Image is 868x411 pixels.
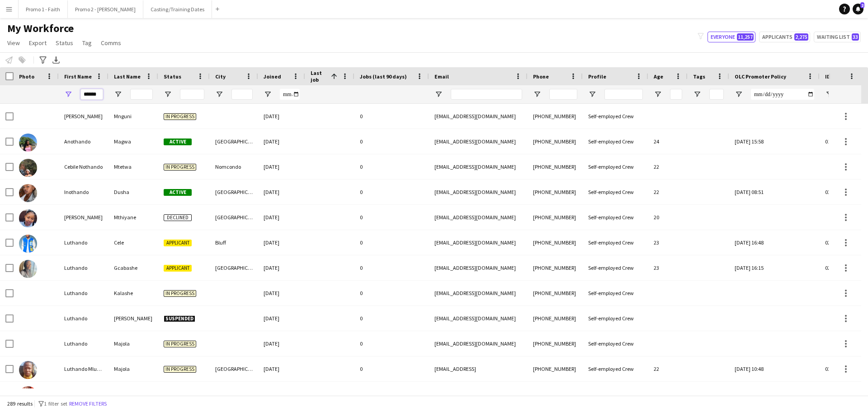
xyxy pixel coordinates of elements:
[429,255,528,280] div: [EMAIL_ADDRESS][DOMAIN_NAME]
[59,331,108,356] div: Luthando
[434,73,449,80] span: Email
[164,240,192,246] span: Applicant
[108,104,158,129] div: Mnguni
[429,205,528,230] div: [EMAIL_ADDRESS][DOMAIN_NAME]
[59,154,108,179] div: Cebile Nothando
[583,331,648,356] div: Self-employed Crew
[735,138,764,145] span: [DATE] 15:58
[648,180,688,204] div: 22
[59,255,108,280] div: Luthando
[354,129,429,154] div: 0
[825,189,860,195] span: 0301170285086
[164,265,192,272] span: Applicant
[654,90,662,98] button: Open Filter Menu
[264,73,281,80] span: Joined
[59,205,108,230] div: [PERSON_NAME]
[79,37,95,49] a: Tag
[56,39,73,47] span: Status
[64,90,72,98] button: Open Filter Menu
[735,365,764,372] span: [DATE] 10:48
[258,180,305,204] div: [DATE]
[429,129,528,154] div: [EMAIL_ADDRESS][DOMAIN_NAME]
[354,281,429,305] div: 0
[429,104,528,129] div: [EMAIL_ADDRESS][DOMAIN_NAME]
[164,113,196,120] span: In progress
[528,129,583,154] div: [PHONE_NUMBER]
[434,90,443,98] button: Open Filter Menu
[583,230,648,255] div: Self-employed Crew
[583,129,648,154] div: Self-employed Crew
[825,138,860,145] span: 0108180540081
[164,189,192,196] span: Active
[825,239,860,246] span: 0202275684084
[429,154,528,179] div: [EMAIL_ADDRESS][DOMAIN_NAME]
[210,230,258,255] div: Bluff
[143,0,212,18] button: Casting/Training Dates
[7,22,74,35] span: My Workforce
[583,255,648,280] div: Self-employed Crew
[354,255,429,280] div: 0
[759,32,810,42] button: Applicants2,275
[38,55,48,65] app-action-btn: Advanced filters
[825,365,860,372] span: 0303186265086
[210,255,258,280] div: [GEOGRAPHIC_DATA]
[19,73,34,80] span: Photo
[19,184,37,202] img: Inothando Dusha
[215,73,226,80] span: City
[735,264,764,271] span: [DATE] 16:15
[19,0,68,18] button: Promo 1 - Faith
[164,341,196,347] span: In progress
[825,90,833,98] button: Open Filter Menu
[59,230,108,255] div: Luthando
[648,230,688,255] div: 23
[533,73,549,80] span: Phone
[583,356,648,381] div: Self-employed Crew
[354,306,429,331] div: 0
[794,33,808,41] span: 2,275
[735,239,764,246] span: [DATE] 16:48
[7,39,20,47] span: View
[258,255,305,280] div: [DATE]
[825,264,860,271] span: 0201230046082
[164,139,192,145] span: Active
[648,205,688,230] div: 20
[709,89,724,100] input: Tags Filter Input
[19,159,37,177] img: Cebile Nothando Mtetwa
[67,399,108,409] button: Remove filters
[735,189,764,195] span: [DATE] 08:51
[64,73,92,80] span: First Name
[101,39,121,47] span: Comms
[354,104,429,129] div: 0
[59,180,108,204] div: Inothando
[164,214,192,221] span: Declined
[108,382,158,406] div: Majola
[19,386,37,404] img: Luthando Mlungisi Majola
[588,90,596,98] button: Open Filter Menu
[59,382,108,406] div: Luthando Mlungisi
[108,154,158,179] div: Mtetwa
[654,73,663,80] span: Age
[528,331,583,356] div: [PHONE_NUMBER]
[59,104,108,129] div: [PERSON_NAME]
[108,205,158,230] div: Mthiyane
[528,205,583,230] div: [PHONE_NUMBER]
[108,230,158,255] div: Cele
[860,2,864,8] span: 2
[528,255,583,280] div: [PHONE_NUMBER]
[108,180,158,204] div: Dusha
[164,315,195,322] span: Suspended
[108,129,158,154] div: Magwa
[648,382,688,406] div: 22
[210,154,258,179] div: Nomcondo
[80,89,103,100] input: First Name Filter Input
[648,356,688,381] div: 22
[19,361,37,379] img: Luthando Mlungisi Majola
[280,89,300,100] input: Joined Filter Input
[258,104,305,129] div: [DATE]
[429,230,528,255] div: [EMAIL_ADDRESS][DOMAIN_NAME]
[19,209,37,227] img: Luthando Bongeka Mthiyane
[583,281,648,305] div: Self-employed Crew
[258,331,305,356] div: [DATE]
[648,154,688,179] div: 22
[180,89,204,100] input: Status Filter Input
